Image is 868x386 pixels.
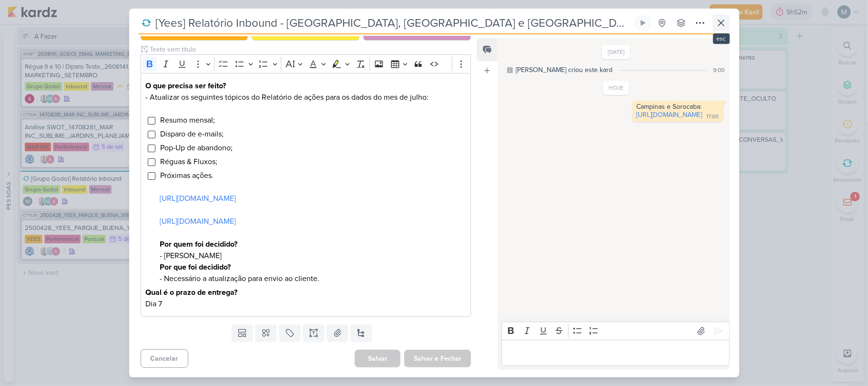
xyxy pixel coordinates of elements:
p: - Atualizar os seguintes tópicos do Relatório de ações para os dados do mes de julho: [145,80,466,103]
div: Editor toolbar [141,54,471,73]
button: Cancelar [141,349,188,368]
strong: Por que foi decidido? [160,262,231,272]
a: [URL][DOMAIN_NAME] [160,217,236,226]
strong: Qual é o prazo de entrega? [145,288,237,297]
p: Dia 7 [145,287,466,310]
div: Editor editing area: main [501,340,729,366]
div: Ligar relógio [639,19,647,27]
strong: Por quem foi decidido? [160,240,237,249]
div: esc [713,33,730,44]
div: 17:00 [707,113,719,121]
span: Réguas & Fluxos; [160,157,217,167]
a: [URL][DOMAIN_NAME] [160,194,236,203]
span: Disparo de e-mails; [160,129,224,139]
div: Campinas e Sorocaba: [637,103,719,111]
span: - [PERSON_NAME] - Necessário a atualização para envio ao cliente. [160,171,319,283]
span: Pop-Up de abandono; [160,143,233,153]
div: Editor editing area: main [141,73,471,317]
input: Texto sem título [148,44,471,54]
strong: O que precisa ser feito? [145,81,226,91]
div: 9:00 [714,66,725,74]
div: [PERSON_NAME] criou este kard [516,65,613,75]
span: Próximas ações. [160,171,214,180]
input: Kard Sem Título [153,14,633,31]
span: Resumo mensal; [160,115,215,125]
a: [URL][DOMAIN_NAME] [637,111,703,119]
div: Editor toolbar [501,322,729,340]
